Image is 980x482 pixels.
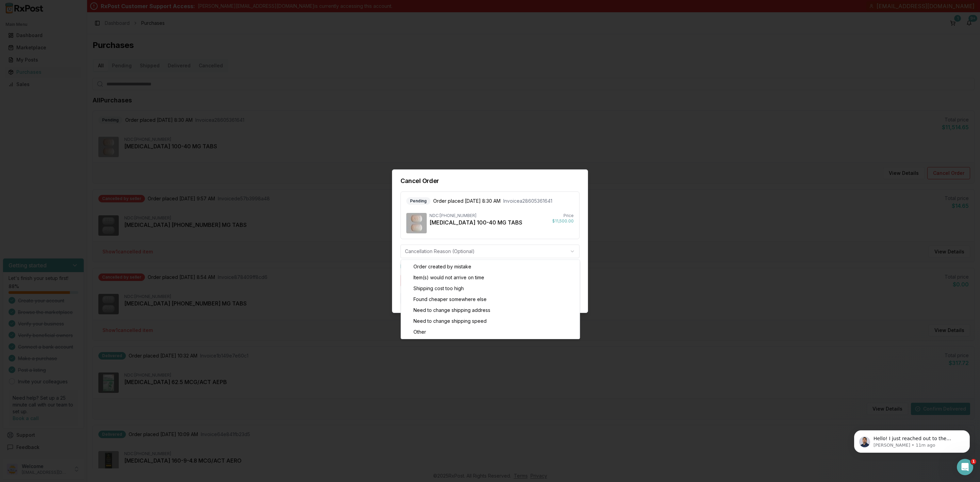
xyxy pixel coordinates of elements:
[413,274,484,281] span: Item(s) would not arrive on time
[30,20,115,66] span: Hello! I just reached out to the pharmacy for [MEDICAL_DATA] they were a bit busy. I will give th...
[413,318,487,325] span: Need to change shipping speed
[413,285,464,292] span: Shipping cost too high
[413,329,426,335] span: Other
[413,307,490,314] span: Need to change shipping address
[30,26,117,32] p: Message from Manuel, sent 11m ago
[413,263,471,270] span: Order created by mistake
[957,459,973,475] iframe: Intercom live chat
[413,296,487,303] span: Found cheaper somewhere else
[971,459,976,464] span: 1
[844,416,980,464] iframe: Intercom notifications message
